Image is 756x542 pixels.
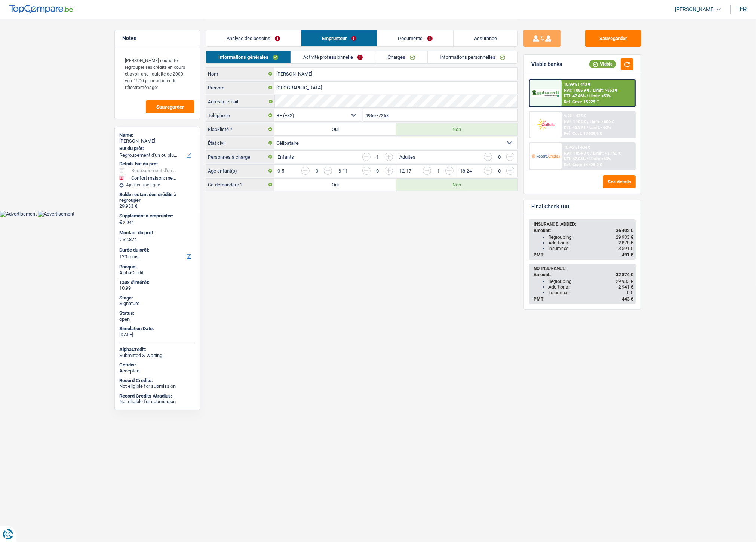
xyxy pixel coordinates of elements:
[119,213,194,219] label: Supplément à emprunter:
[669,3,721,16] a: [PERSON_NAME]
[119,146,194,152] label: But du prêt:
[291,51,375,63] a: Activité professionnelle
[564,119,586,124] span: NAI: 1 104 €
[119,203,195,209] div: 29.933 €
[587,156,588,161] span: /
[587,125,588,130] span: /
[589,94,611,98] span: Limit: <50%
[548,290,633,295] div: Insurance:
[375,51,427,63] a: Charges
[119,378,195,384] div: Record Credits:
[119,295,195,301] div: Stage:
[374,155,381,159] div: 1
[564,162,602,167] div: Ref. Cost: 14 428,2 €
[534,222,633,227] div: INSURANCE, ADDED:
[119,353,195,359] div: Submitted & Waiting
[534,252,633,258] div: PMT:
[277,168,284,173] label: 0-5
[396,123,517,135] label: Non
[564,113,586,118] div: 9.9% | 425 €
[590,151,592,156] span: /
[564,88,589,93] span: NAI: 1 085,9 €
[119,230,194,236] label: Montant du prêt:
[156,104,184,109] span: Sauvegarder
[119,399,195,405] div: Not eligible for submission
[534,296,633,302] div: PMT:
[9,5,73,14] img: TopCompare Logo
[548,279,633,284] div: Regrouping:
[206,137,274,149] label: État civil
[454,30,518,46] a: Assurance
[206,179,274,191] label: Co-demandeur ?
[274,123,396,135] label: Oui
[740,6,747,13] div: fr
[534,272,633,277] div: Amount:
[377,30,453,46] a: Documents
[277,155,294,159] label: Enfants
[122,35,192,42] h5: Notes
[587,119,588,124] span: /
[590,119,614,124] span: Limit: >800 €
[618,284,633,290] span: 2 941 €
[206,123,274,135] label: Blacklisté ?
[119,192,195,203] div: Solde restant des crédits à regrouper
[593,88,617,93] span: Limit: >850 €
[564,145,590,150] div: 10.45% | 434 €
[119,161,195,167] div: Détails but du prêt
[428,51,518,63] a: Informations personnelles
[616,235,633,240] span: 29 933 €
[146,100,194,113] button: Sauvegarder
[119,138,195,144] div: [PERSON_NAME]
[206,82,274,94] label: Prénom
[534,266,633,271] div: NO INSURANCE:
[618,240,633,246] span: 2 878 €
[534,228,633,233] div: Amount:
[564,100,599,104] div: Ref. Cost: 15 225 €
[206,151,274,163] label: Personnes à charge
[119,301,195,307] div: Signature
[532,149,559,163] img: Record Credits
[119,270,195,276] div: AlphaCredit
[564,94,586,98] span: DTI: 47.46%
[119,310,195,316] div: Status:
[119,383,195,389] div: Not eligible for submission
[119,132,195,138] div: Name:
[119,280,195,286] div: Taux d'intérêt:
[119,316,195,322] div: open
[564,125,586,130] span: DTI: 46.59%
[119,237,122,243] span: €
[206,68,274,80] label: Nom
[119,326,195,332] div: Simulation Date:
[274,179,396,191] label: Oui
[589,156,611,161] span: Limit: <60%
[119,219,122,225] span: €
[532,89,559,98] img: AlphaCredit
[313,168,320,173] div: 0
[119,362,195,368] div: Cofidis:
[627,290,633,295] span: 0 €
[593,151,621,156] span: Limit: >1.153 €
[564,131,602,136] div: Ref. Cost: 13 620,6 €
[531,61,562,67] div: Viable banks
[206,95,274,107] label: Adresse email
[616,272,633,277] span: 32 874 €
[119,347,195,353] div: AlphaCredit:
[564,156,586,161] span: DTI: 47.03%
[119,285,195,291] div: 10.99
[119,393,195,399] div: Record Credits Atradius:
[587,94,588,98] span: /
[119,368,195,374] div: Accepted
[590,88,592,93] span: /
[119,247,194,253] label: Durée du prêt:
[119,264,195,270] div: Banque:
[38,211,74,217] img: Advertisement
[206,30,301,46] a: Analyse des besoins
[564,151,589,156] span: NAI: 1 094,9 €
[589,60,616,68] div: Viable
[548,240,633,246] div: Additional:
[206,109,274,121] label: Téléphone
[564,82,590,87] div: 10.99% | 443 €
[399,155,415,159] label: Adultes
[206,165,274,177] label: Âge enfant(s)
[603,175,636,188] button: See details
